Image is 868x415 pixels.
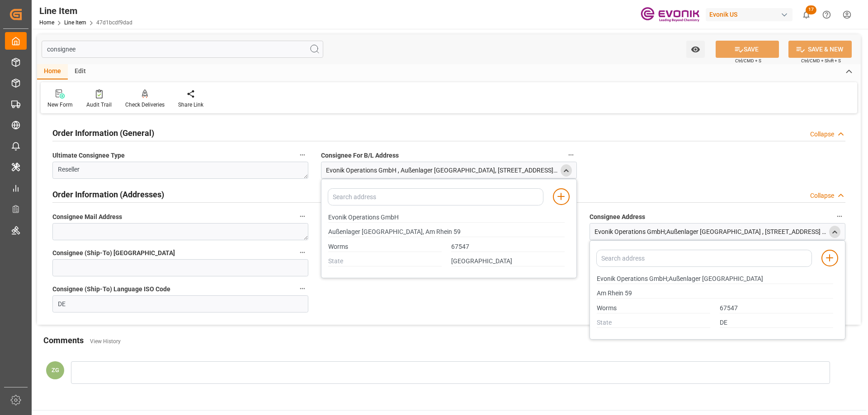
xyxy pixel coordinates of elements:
[834,210,845,222] button: Consignee Address
[52,151,125,160] span: Ultimate Consignee Type
[788,41,852,58] button: SAVE & NEW
[451,256,565,266] input: Country
[796,5,816,25] button: show 17 new notifications
[326,166,558,175] div: Evonik Operations GmbH , Außenlager [GEOGRAPHIC_DATA], [STREET_ADDRESS] , [GEOGRAPHIC_DATA] - 67547
[52,248,175,258] span: Consignee (Ship-To) [GEOGRAPHIC_DATA]
[52,212,122,222] span: Consignee Mail Address
[297,283,308,294] button: Consignee (Ship-To) Language ISO Code
[39,4,132,18] div: Line Item
[451,242,565,252] input: Zip Code
[90,338,121,345] a: View History
[328,188,543,205] input: Search address
[328,242,442,252] input: City
[829,226,840,238] div: close menu
[52,188,164,201] h2: Order Information (Addresses)
[297,149,308,161] button: Ultimate Consignee Type
[52,284,170,294] span: Consignee (Ship-To) Language ISO Code
[52,367,59,373] span: ZG
[810,130,834,139] div: Collapse
[328,227,565,237] input: Street
[42,41,323,58] input: Search Fields
[735,57,761,64] span: Ctrl/CMD + S
[52,162,308,179] textarea: Reseller
[43,334,84,346] h2: Comments
[68,64,93,79] div: Edit
[801,57,841,64] span: Ctrl/CMD + Shift + S
[720,303,833,313] input: Zip Code
[597,303,710,313] input: City
[597,318,710,328] input: State
[39,19,54,26] a: Home
[297,210,308,222] button: Consignee Mail Address
[597,289,833,298] input: Street
[594,227,827,237] div: Evonik Operations GmbH;Außenlager [GEOGRAPHIC_DATA] , [STREET_ADDRESS] , DE - 67547
[328,213,565,223] input: Name
[596,250,812,267] input: Search address
[37,64,68,79] div: Home
[52,127,154,139] h2: Order Information (General)
[641,7,699,23] img: Evonik-brand-mark-Deep-Purple-RGB.jpeg_1700498283.jpeg
[178,101,203,109] div: Share Link
[86,101,112,109] div: Audit Trail
[565,149,577,161] button: Consignee For B/L Address
[810,191,834,201] div: Collapse
[47,101,73,109] div: New Form
[686,41,705,58] button: open menu
[125,101,165,109] div: Check Deliveries
[561,164,572,177] div: close menu
[716,41,779,58] button: SAVE
[590,212,645,222] span: Consignee Address
[321,151,399,160] span: Consignee For B/L Address
[706,6,796,23] button: Evonik US
[597,274,833,284] input: Name
[297,247,308,258] button: Consignee (Ship-To) [GEOGRAPHIC_DATA]
[706,8,793,21] div: Evonik US
[816,5,837,25] button: Help Center
[806,5,816,14] span: 17
[64,19,86,26] a: Line Item
[720,318,833,328] input: Country
[328,256,442,266] input: State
